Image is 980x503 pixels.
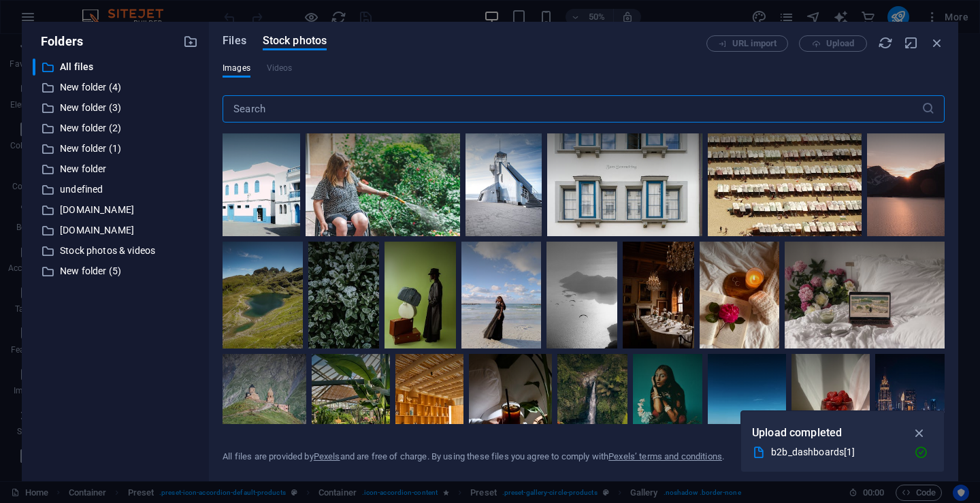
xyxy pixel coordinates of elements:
[33,222,198,239] div: [DOMAIN_NAME]
[33,263,198,280] div: New folder (5)
[223,95,921,123] input: Search
[930,35,945,50] i: Close
[33,79,198,96] div: New folder (4)
[752,424,842,442] p: Upload completed
[60,243,173,259] p: Stock photos & videos
[33,140,198,157] div: New folder (1)
[904,35,919,50] i: Minimize
[60,80,173,95] p: New folder (4)
[33,242,198,259] div: Stock photos & videos
[608,451,722,461] a: Pexels’ terms and conditions
[33,99,198,116] div: New folder (3)
[33,59,35,76] div: ​
[60,100,173,116] p: New folder (3)
[223,60,250,76] span: Images
[33,181,198,198] div: undefined
[267,60,293,76] span: This file type is not supported by this element
[60,263,173,279] p: New folder (5)
[60,202,173,218] p: [DOMAIN_NAME]
[314,451,340,461] a: Pexels
[33,201,198,218] div: [DOMAIN_NAME]
[223,451,724,463] div: All files are provided by and are free of charge. By using these files you agree to comply with .
[60,223,173,238] p: [DOMAIN_NAME]
[60,120,173,136] p: New folder (2)
[33,120,198,137] div: New folder (2)
[60,182,173,197] p: undefined
[60,59,173,75] p: All files
[223,33,246,49] span: Files
[33,33,83,50] p: Folders
[60,141,173,157] p: New folder (1)
[263,33,327,49] span: Stock photos
[878,35,893,50] i: Reload
[60,161,173,177] p: New folder
[33,161,198,178] div: New folder
[771,444,903,460] div: b2b_dashboards[1]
